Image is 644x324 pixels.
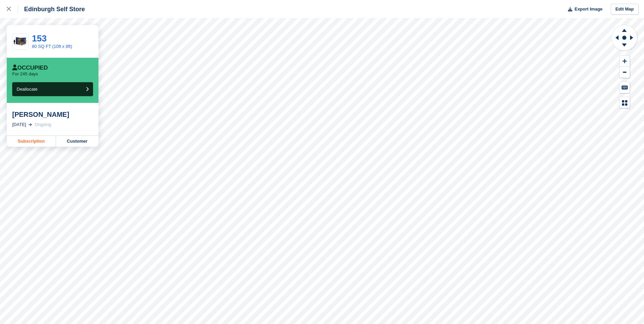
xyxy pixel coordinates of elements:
[611,4,639,15] a: Edit Map
[12,121,26,128] div: [DATE]
[620,67,630,78] button: Zoom Out
[7,136,56,147] a: Subscription
[29,123,32,126] img: arrow-right-light-icn-cde0832a797a2874e46488d9cf13f60e5c3a73dbe684e267c42b8395dfbc2abf.svg
[32,44,72,49] a: 80 SQ FT (10ft x 8ft)
[564,4,603,15] button: Export Image
[12,71,38,77] p: For 245 days
[12,110,93,119] div: [PERSON_NAME]
[620,82,630,93] button: Keyboard Shortcuts
[18,5,85,13] div: Edinburgh Self Store
[13,36,28,48] img: 80-sqft-container.jpg
[620,97,630,108] button: Map Legend
[12,65,48,71] div: Occupied
[12,82,93,96] button: Deallocate
[56,136,98,147] a: Customer
[32,33,47,43] a: 153
[17,87,37,92] span: Deallocate
[620,56,630,67] button: Zoom In
[35,121,51,128] div: Ongoing
[574,6,602,13] span: Export Image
